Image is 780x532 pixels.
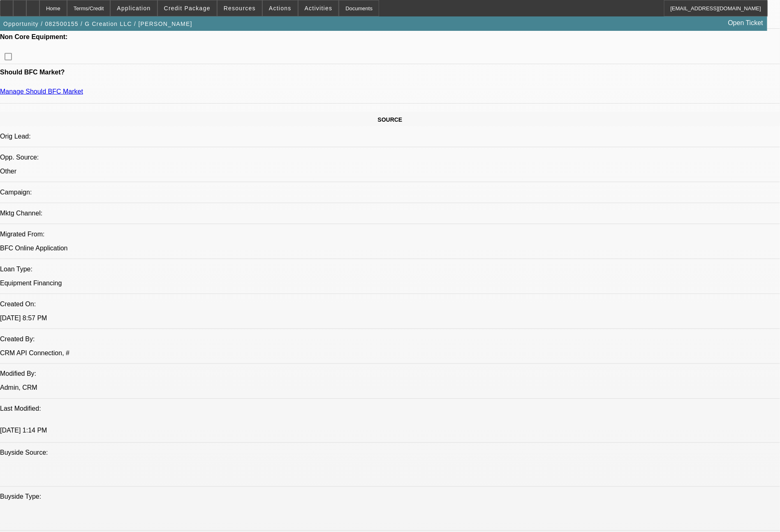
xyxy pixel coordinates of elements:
span: Application [117,5,150,12]
a: Open Ticket [725,16,766,30]
button: Application [111,0,157,16]
span: Activities [305,5,333,12]
span: SOURCE [378,116,403,123]
span: Actions [269,5,292,12]
span: Credit Package [164,5,211,12]
button: Activities [299,0,339,16]
button: Credit Package [158,0,217,16]
span: Opportunity / 082500155 / G Creation LLC / [PERSON_NAME] [3,21,192,27]
button: Resources [218,0,262,16]
button: Actions [263,0,298,16]
span: Resources [224,5,256,12]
